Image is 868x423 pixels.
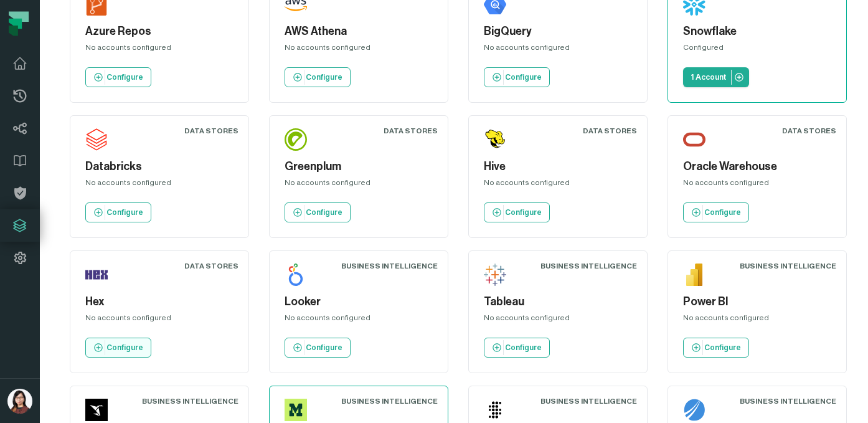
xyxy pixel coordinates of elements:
a: Configure [85,202,151,222]
div: Business Intelligence [540,261,637,271]
h5: Hex [85,293,234,310]
h5: Looker [285,293,433,310]
img: Sigma [85,399,108,421]
img: Greenplum [285,128,307,151]
div: No accounts configured [484,313,632,328]
div: No accounts configured [85,178,234,192]
img: Hex [85,264,108,286]
div: Configured [683,42,831,57]
p: Configure [505,72,542,82]
div: Business Intelligence [341,396,438,406]
h5: Databricks [85,158,234,175]
img: Hive [484,128,506,151]
img: Sisense [484,399,506,421]
div: No accounts configured [683,178,831,192]
a: Configure [683,202,749,222]
h5: BigQuery [484,23,632,40]
div: No accounts configured [484,178,632,192]
div: No accounts configured [484,42,632,57]
a: Configure [285,202,351,222]
div: Data Stores [184,126,238,136]
h5: Power BI [683,293,831,310]
h5: Tableau [484,293,632,310]
div: No accounts configured [285,42,433,57]
h5: Hive [484,158,632,175]
p: Configure [106,343,143,353]
div: No accounts configured [285,178,433,192]
div: Business Intelligence [341,261,438,271]
p: Configure [106,207,143,217]
p: Configure [306,343,342,353]
p: Configure [505,343,542,353]
img: Databricks [85,128,108,151]
div: No accounts configured [85,313,234,328]
h5: Oracle Warehouse [683,158,831,175]
a: Configure [285,67,351,87]
h5: AWS Athena [285,23,433,40]
p: Configure [505,207,542,217]
img: TDV [683,399,705,421]
div: No accounts configured [683,313,831,328]
div: Data Stores [184,261,238,271]
a: Configure [484,202,550,222]
div: Business Intelligence [740,396,836,406]
img: Power BI [683,264,705,286]
img: avatar of Trish Pham [7,389,32,414]
h5: Greenplum [285,158,433,175]
h5: Snowflake [683,23,831,40]
div: Business Intelligence [540,396,637,406]
div: Business Intelligence [740,261,836,271]
p: Configure [704,207,741,217]
img: Tableau [484,264,506,286]
div: No accounts configured [85,42,234,57]
p: Configure [704,343,741,353]
a: Configure [85,338,151,358]
div: Data Stores [384,126,438,136]
a: Configure [285,338,351,358]
a: 1 Account [683,67,749,87]
p: Configure [306,72,342,82]
p: Configure [306,207,342,217]
div: Data Stores [782,126,836,136]
a: Configure [484,67,550,87]
a: Configure [484,338,550,358]
div: No accounts configured [285,313,433,328]
a: Configure [683,338,749,358]
h5: Azure Repos [85,23,234,40]
img: Mode Analytics [285,399,307,421]
img: Oracle Warehouse [683,128,705,151]
div: Data Stores [583,126,637,136]
a: Configure [85,67,151,87]
div: Business Intelligence [142,396,238,406]
p: Configure [106,72,143,82]
p: 1 Account [691,72,726,82]
img: Looker [285,264,307,286]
